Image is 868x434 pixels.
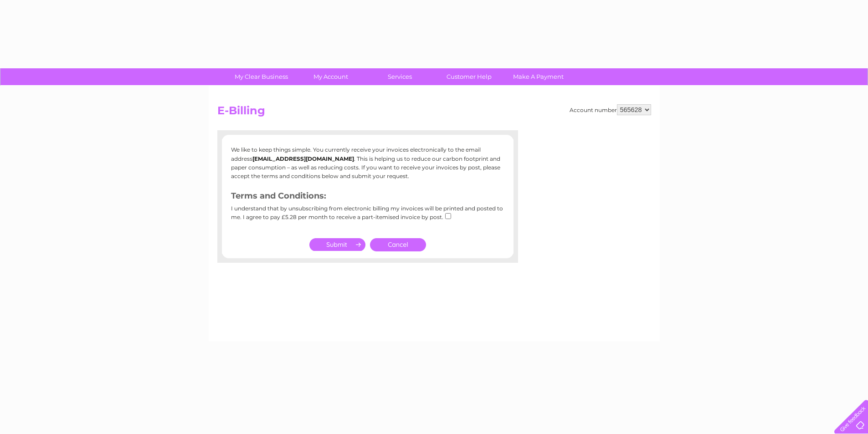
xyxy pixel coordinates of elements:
[370,238,426,251] a: Cancel
[231,205,504,227] div: I understand that by unsubscribing from electronic billing my invoices will be printed and posted...
[217,104,651,122] h2: E-Billing
[431,68,507,85] a: Customer Help
[362,68,437,85] a: Services
[570,104,651,115] div: Account number
[501,68,576,85] a: Make A Payment
[293,68,368,85] a: My Account
[309,238,365,251] input: Submit
[231,189,504,205] h3: Terms and Conditions:
[252,155,354,162] b: [EMAIL_ADDRESS][DOMAIN_NAME]
[231,145,504,180] p: We like to keep things simple. You currently receive your invoices electronically to the email ad...
[224,68,299,85] a: My Clear Business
